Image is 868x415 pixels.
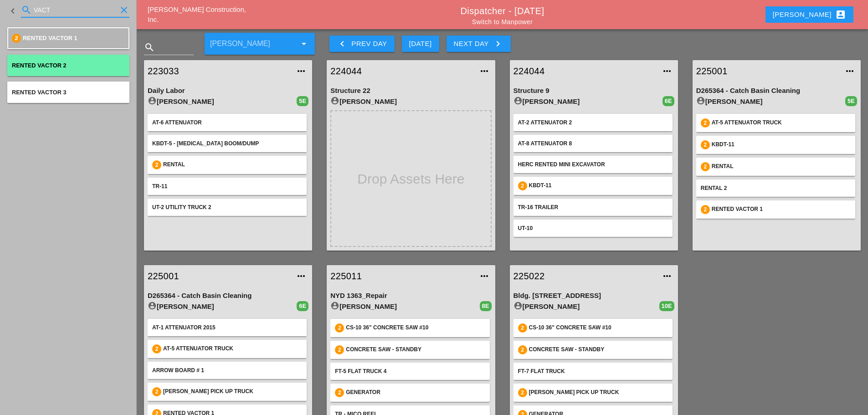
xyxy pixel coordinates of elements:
div: [PERSON_NAME] [514,301,659,312]
div: 8E [480,301,492,311]
i: account_circle [330,301,339,310]
i: more_horiz [296,271,307,282]
button: [PERSON_NAME] [765,6,853,23]
a: 225022 [514,269,656,283]
div: 2 [701,140,710,149]
div: Structure 22 [330,86,491,96]
i: more_horiz [662,271,673,282]
i: account_circle [514,96,523,105]
i: account_circle [148,96,157,105]
div: NYD 1363_Repair [330,291,491,301]
i: account_circle [514,301,523,310]
div: 6E [663,96,674,106]
a: 223033 [148,64,290,78]
div: Daily Labor [148,86,308,96]
div: [PERSON_NAME] Pick up Truck [163,387,302,396]
div: 2 [518,323,527,333]
i: more_horiz [479,66,490,77]
div: Concrete Saw - Standby [529,345,668,354]
div: Prev Day [337,38,387,49]
i: more_horiz [662,66,673,77]
div: [PERSON_NAME] [696,96,845,107]
div: CS-10 36" Concrete saw #10 [529,323,668,333]
div: 2 [12,34,21,43]
div: AT-5 Attenuator Truck [712,118,851,128]
button: Prev Day [329,36,394,52]
div: AT-1 Attenuator 2015 [152,323,302,332]
div: [DATE] [409,39,432,49]
div: 10E [659,301,674,311]
div: Herc Rented Mini Excavator [518,160,668,169]
a: 225001 [696,64,839,78]
div: Generator [346,388,485,397]
div: 5E [845,96,857,106]
div: UT-10 [518,224,668,232]
i: more_horiz [296,66,307,77]
i: clear [118,5,129,15]
div: [PERSON_NAME] [330,301,479,312]
div: 2 [701,205,710,214]
button: [DATE] [402,36,439,52]
i: search [144,42,155,53]
a: 224044 [514,64,656,78]
div: UT-2 Utility Truck 2 [152,203,302,211]
div: [PERSON_NAME] Pick up Truck [529,388,668,397]
i: keyboard_arrow_left [337,38,348,49]
div: KBDT-11 [529,181,668,190]
div: 2 [701,118,710,128]
div: AT-5 Attenuator Truck [163,344,302,354]
div: 2 [152,344,161,354]
i: keyboard_arrow_left [7,5,18,16]
div: KBDT-5 - [MEDICAL_DATA] Boom/dump [152,139,302,148]
i: search [21,5,32,15]
i: account_circle [696,96,705,105]
div: 2 [335,345,344,354]
div: 5E [297,96,308,106]
div: 2 [152,160,161,169]
i: account_box [835,9,846,20]
div: AT-2 Attenuator 2 [518,118,668,127]
i: account_circle [148,301,157,310]
div: TR-11 [152,182,302,190]
div: Bldg. [STREET_ADDRESS] [514,291,674,301]
div: AT-8 ATTENUATOR 8 [518,139,668,148]
span: Rented Vactor 3 [12,89,67,96]
div: 6E [297,301,308,311]
div: Rented Vactor 1 [712,205,851,214]
div: D265364 - Catch Basin Cleaning [696,86,857,96]
div: Rental 2 [701,184,851,192]
div: [PERSON_NAME] [148,301,297,312]
span: Rented Vactor 1 [23,35,77,41]
div: KBDT-11 [712,140,851,149]
i: more_horiz [479,271,490,282]
div: [PERSON_NAME] [773,9,846,20]
div: Concrete Saw - Standby [346,345,485,354]
div: D265364 - Catch Basin Cleaning [148,291,308,301]
div: 2 [518,345,527,354]
i: arrow_drop_down [298,38,309,49]
div: FT-7 Flat Truck [518,367,668,375]
div: [PERSON_NAME] [330,96,491,107]
input: Search for equipment [34,3,117,17]
span: Rented Vactor 2 [12,62,67,69]
a: 224044 [330,64,473,78]
div: RENTAL [712,162,851,171]
div: 2 [518,388,527,397]
div: AT-6 Attenuator [152,118,302,127]
a: 225001 [148,269,290,283]
a: Switch to Manpower [472,18,533,26]
a: [PERSON_NAME] Construction, Inc. [148,5,246,24]
div: Structure 9 [514,86,674,96]
div: 2 [335,323,344,333]
div: Arrow Board # 1 [152,366,302,374]
div: Next Day [454,38,503,49]
div: FT-5 Flat Truck 4 [335,367,485,375]
div: [PERSON_NAME] [514,96,663,107]
div: [PERSON_NAME] [148,96,297,107]
button: Next Day [447,36,511,52]
a: Dispatcher - [DATE] [461,6,544,16]
i: account_circle [330,96,339,105]
div: 2 [518,181,527,190]
div: 2 [335,388,344,397]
